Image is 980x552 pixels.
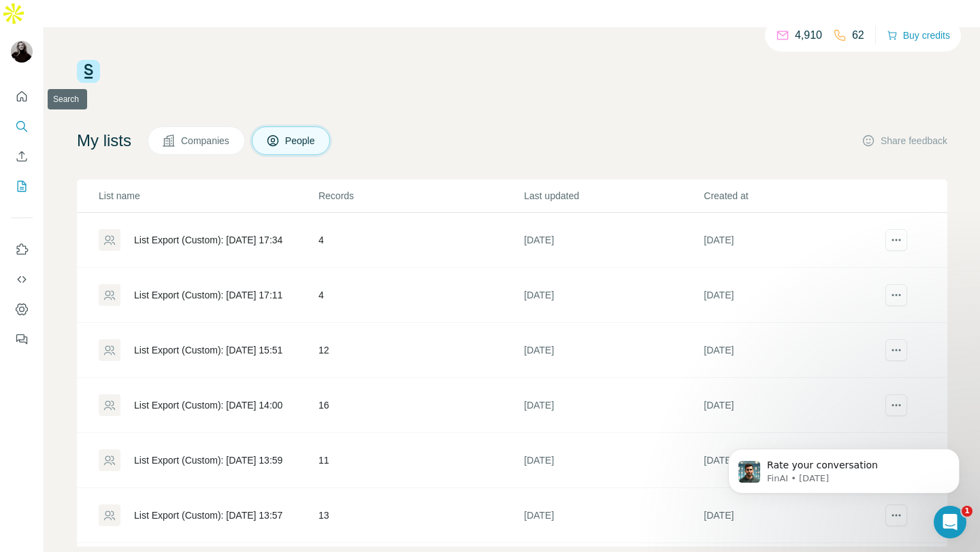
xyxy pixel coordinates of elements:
[318,488,523,543] td: 13
[524,189,702,203] p: Last updated
[703,488,883,543] td: [DATE]
[523,323,703,378] td: [DATE]
[704,189,882,203] p: Created at
[523,213,703,268] td: [DATE]
[77,130,131,152] h4: My lists
[11,267,33,292] button: Use Surfe API
[11,144,33,169] button: Enrich CSV
[11,41,33,63] img: Avatar
[285,134,316,148] span: People
[134,398,282,412] div: List Export (Custom): [DATE] 14:00
[318,189,523,203] p: Records
[134,288,282,302] div: List Export (Custom): [DATE] 17:11
[885,504,907,526] button: actions
[181,134,231,148] span: Companies
[703,213,883,268] td: [DATE]
[318,213,523,268] td: 4
[934,506,966,538] iframe: Intercom live chat
[523,488,703,543] td: [DATE]
[523,433,703,488] td: [DATE]
[962,506,973,517] span: 1
[885,229,907,251] button: actions
[708,420,980,515] iframe: Intercom notifications message
[523,268,703,323] td: [DATE]
[11,114,33,139] button: Search
[77,60,100,83] img: Surfe Logo
[134,508,282,522] div: List Export (Custom): [DATE] 13:57
[99,189,317,203] p: List name
[703,378,883,433] td: [DATE]
[134,233,282,247] div: List Export (Custom): [DATE] 17:34
[887,26,950,45] button: Buy credits
[318,433,523,488] td: 11
[318,268,523,323] td: 4
[11,84,33,109] button: Quick start
[703,268,883,323] td: [DATE]
[795,27,822,44] p: 4,910
[703,323,883,378] td: [DATE]
[11,237,33,262] button: Use Surfe on LinkedIn
[703,433,883,488] td: [DATE]
[885,394,907,416] button: actions
[11,327,33,351] button: Feedback
[885,284,907,306] button: actions
[885,339,907,361] button: actions
[523,378,703,433] td: [DATE]
[11,297,33,322] button: Dashboard
[862,134,947,148] button: Share feedback
[11,174,33,199] button: My lists
[134,343,282,357] div: List Export (Custom): [DATE] 15:51
[852,27,864,44] p: 62
[318,378,523,433] td: 16
[318,323,523,378] td: 12
[134,453,282,467] div: List Export (Custom): [DATE] 13:59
